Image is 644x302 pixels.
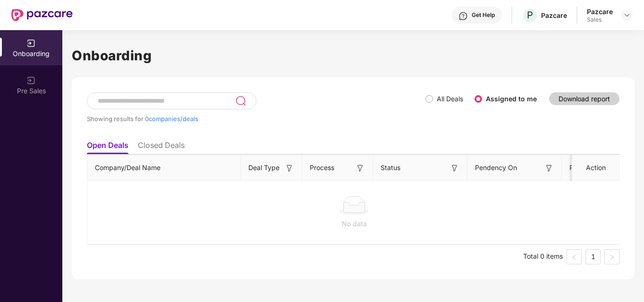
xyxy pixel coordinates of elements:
[567,249,582,264] button: left
[87,155,241,181] th: Company/Deal Name
[72,45,635,66] h1: Onboarding
[604,249,619,264] li: Next Page
[356,163,365,173] img: svg+xml;base64,PHN2ZyB3aWR0aD0iMTYiIGhlaWdodD0iMTYiIHZpZXdCb3g9IjAgMCAxNiAxNiIgZmlsbD0ibm9uZSIgeG...
[310,163,334,173] span: Process
[623,11,631,19] img: svg+xml;base64,PHN2ZyBpZD0iRHJvcGRvd24tMzJ4MzIiIHhtbG5zPSJodHRwOi8vd3d3LnczLm9yZy8yMDAwL3N2ZyIgd2...
[587,7,613,16] div: Pazcare
[472,11,495,19] div: Get Help
[571,254,577,260] span: left
[475,163,517,173] span: Pendency On
[587,16,613,24] div: Sales
[87,140,128,154] li: Open Deals
[549,92,619,105] button: Download report
[541,11,567,20] div: Pazcare
[285,163,294,173] img: svg+xml;base64,PHN2ZyB3aWR0aD0iMTYiIGhlaWdodD0iMTYiIHZpZXdCb3g9IjAgMCAxNiAxNiIgZmlsbD0ibm9uZSIgeG...
[586,250,600,264] a: 1
[138,140,185,154] li: Closed Deals
[486,95,537,103] label: Assigned to me
[523,249,563,264] li: Total 0 items
[87,115,425,122] div: Showing results for
[567,249,582,264] li: Previous Page
[585,249,601,264] li: 1
[145,115,198,122] span: 0 companies/deals
[450,163,459,173] img: svg+xml;base64,PHN2ZyB3aWR0aD0iMTYiIGhlaWdodD0iMTYiIHZpZXdCb3g9IjAgMCAxNiAxNiIgZmlsbD0ibm9uZSIgeG...
[562,155,633,181] th: Pendency
[95,219,613,229] div: No data
[527,9,533,21] span: P
[26,39,36,48] img: svg+xml;base64,PHN2ZyB3aWR0aD0iMjAiIGhlaWdodD0iMjAiIHZpZXdCb3g9IjAgMCAyMCAyMCIgZmlsbD0ibm9uZSIgeG...
[248,163,280,173] span: Deal Type
[572,155,619,181] th: Action
[11,9,73,21] img: New Pazcare Logo
[544,163,554,173] img: svg+xml;base64,PHN2ZyB3aWR0aD0iMTYiIGhlaWdodD0iMTYiIHZpZXdCb3g9IjAgMCAxNiAxNiIgZmlsbD0ibm9uZSIgeG...
[235,95,246,106] img: svg+xml;base64,PHN2ZyB3aWR0aD0iMjQiIGhlaWdodD0iMjUiIHZpZXdCb3g9IjAgMCAyNCAyNSIgZmlsbD0ibm9uZSIgeG...
[26,76,36,85] img: svg+xml;base64,PHN2ZyB3aWR0aD0iMjAiIGhlaWdodD0iMjAiIHZpZXdCb3g9IjAgMCAyMCAyMCIgZmlsbD0ibm9uZSIgeG...
[604,249,619,264] button: right
[609,254,615,260] span: right
[458,11,468,21] img: svg+xml;base64,PHN2ZyBpZD0iSGVscC0zMngzMiIgeG1sbnM9Imh0dHA6Ly93d3cudzMub3JnLzIwMDAvc3ZnIiB3aWR0aD...
[381,163,400,173] span: Status
[569,163,618,173] span: Pendency
[437,95,463,103] label: All Deals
